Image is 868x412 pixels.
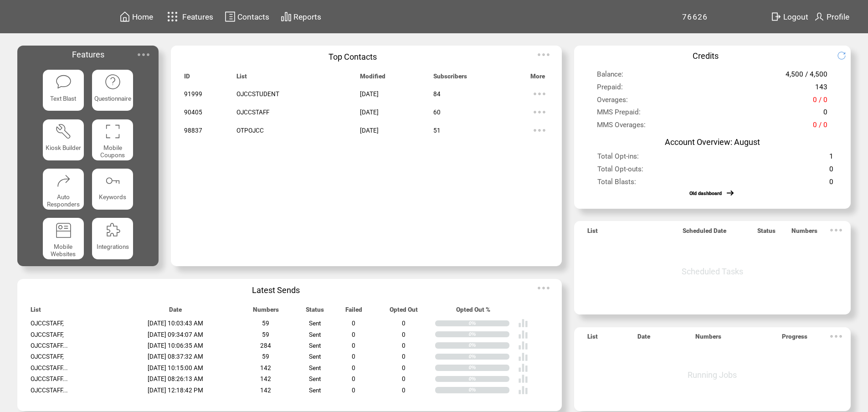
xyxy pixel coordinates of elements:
span: 0 / 0 [813,96,827,109]
span: Numbers [695,333,721,345]
span: 0 [352,353,355,360]
span: 0 [829,178,833,191]
span: List [236,72,247,85]
span: [DATE] 10:03:43 AM [148,319,203,327]
a: Text Blast [43,70,84,111]
span: [DATE] [360,90,379,98]
img: ellypsis.svg [827,221,845,239]
div: 0% [469,342,509,349]
img: poll%20-%20white.svg [518,385,528,395]
span: 0 [402,375,406,382]
span: 0 [402,364,406,371]
span: 4,500 / 4,500 [786,70,827,83]
span: 143 [815,83,827,96]
span: Credits [693,51,719,61]
span: OJCCSTAFF, [31,353,64,360]
a: Questionnaire [92,70,133,111]
img: contacts.svg [225,11,236,22]
span: 59 [262,319,269,327]
img: text-blast.svg [55,73,72,90]
span: 0 [402,353,406,360]
span: Sent [309,364,321,371]
div: 0% [469,387,509,393]
span: OJCCSTAFF... [31,364,68,371]
span: [DATE] 08:26:13 AM [148,375,203,382]
span: OJCCSTAFF... [31,375,68,382]
a: Kiosk Builder [43,119,84,160]
a: Home [118,10,154,24]
img: refresh.png [837,51,855,60]
span: Sent [309,375,321,382]
span: Total Opt-ins: [597,152,639,165]
a: Reports [279,10,323,24]
a: Mobile Websites [43,218,84,259]
img: ellypsis.svg [530,103,549,121]
span: [DATE] 10:15:00 AM [148,364,203,371]
a: Profile [812,10,851,24]
span: OJCCSTAFF [236,108,269,116]
span: Opted Out % [456,306,490,318]
span: Subscribers [433,72,467,85]
span: Balance: [597,70,623,83]
span: Features [182,12,213,21]
span: Latest Sends [252,285,300,295]
span: 0 [352,386,355,394]
img: features.svg [164,9,180,24]
span: 0 [402,331,406,338]
img: ellypsis.svg [534,279,553,297]
img: integrations.svg [104,222,121,239]
img: ellypsis.svg [827,327,845,345]
span: 0 [352,364,355,371]
a: Keywords [92,169,133,210]
span: Modified [360,72,385,85]
a: Auto Responders [43,169,84,210]
span: 76626 [682,12,708,21]
img: ellypsis.svg [530,121,549,139]
span: 90405 [184,108,202,116]
img: ellypsis.svg [134,46,153,64]
img: auto-responders.svg [55,172,72,189]
span: 98837 [184,127,202,134]
div: 0% [469,320,509,327]
span: 60 [433,108,441,116]
div: 0% [469,331,509,338]
img: exit.svg [770,11,781,22]
span: Total Blasts: [597,178,636,191]
span: [DATE] [360,127,379,134]
span: OTPOJCC [236,127,264,134]
img: keywords.svg [104,172,121,189]
span: [DATE] 08:37:32 AM [148,353,203,360]
span: 59 [262,353,269,360]
img: poll%20-%20white.svg [518,330,528,340]
div: 0% [469,365,509,371]
a: Mobile Coupons [92,119,133,160]
span: 0 [352,319,355,327]
img: ellypsis.svg [530,85,549,103]
span: MMS Overages: [597,121,646,134]
span: 0 [352,342,355,349]
span: Sent [309,386,321,394]
span: [DATE] 09:34:07 AM [148,331,203,338]
span: 0 [402,386,406,394]
span: Logout [783,12,808,21]
span: 0 [352,375,355,382]
span: Keywords [99,193,126,201]
span: OJCCSTAFF... [31,386,68,394]
span: Top Contacts [329,52,377,62]
span: Total Opt-outs: [597,165,643,178]
span: Status [306,306,324,318]
img: coupons.svg [104,123,121,140]
span: Numbers [791,227,817,239]
span: OJCCSTAFF, [31,319,64,327]
span: Sent [309,353,321,360]
span: List [587,227,598,239]
span: Date [637,333,650,345]
img: poll%20-%20white.svg [518,352,528,362]
span: 0 [402,342,406,349]
a: Logout [769,10,812,24]
img: home.svg [119,11,130,22]
a: Contacts [223,10,271,24]
span: Overages: [597,96,628,109]
span: 59 [262,331,269,338]
span: MMS Prepaid: [597,108,641,121]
